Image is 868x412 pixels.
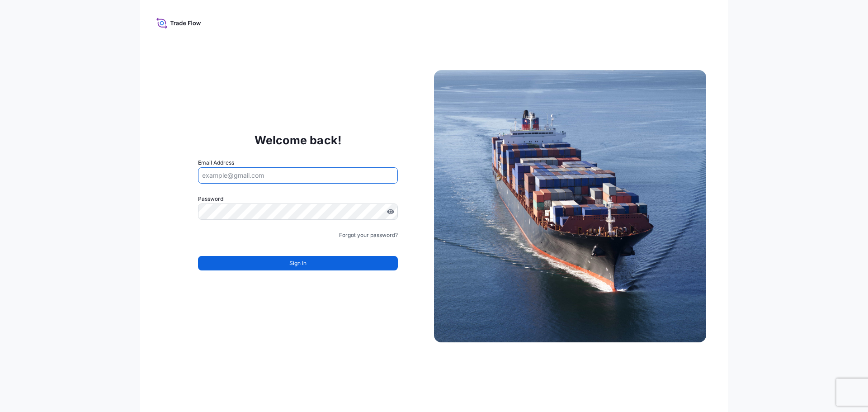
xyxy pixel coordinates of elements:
[434,70,706,342] img: Ship illustration
[198,158,234,167] label: Email Address
[198,167,398,184] input: example@gmail.com
[198,256,398,270] button: Sign In
[339,231,398,240] a: Forgot your password?
[198,194,398,204] label: Password
[387,208,394,215] button: Show password
[255,133,342,147] p: Welcome back!
[289,259,307,268] span: Sign In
